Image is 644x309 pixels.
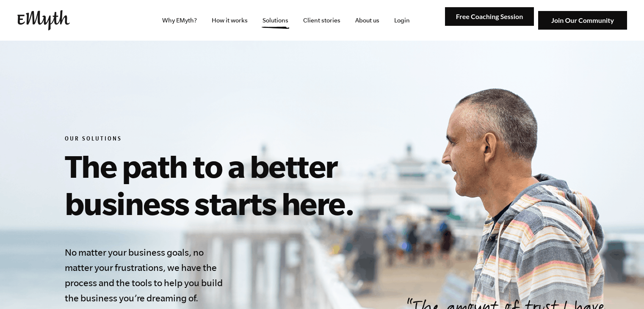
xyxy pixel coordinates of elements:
h4: No matter your business goals, no matter your frustrations, we have the process and the tools to ... [65,245,227,306]
img: Join Our Community [538,11,627,30]
h1: The path to a better business starts here. [65,147,451,222]
img: Free Coaching Session [445,7,534,26]
iframe: Chat Widget [602,268,644,309]
h6: Our Solutions [65,135,451,144]
img: EMyth [17,10,70,30]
